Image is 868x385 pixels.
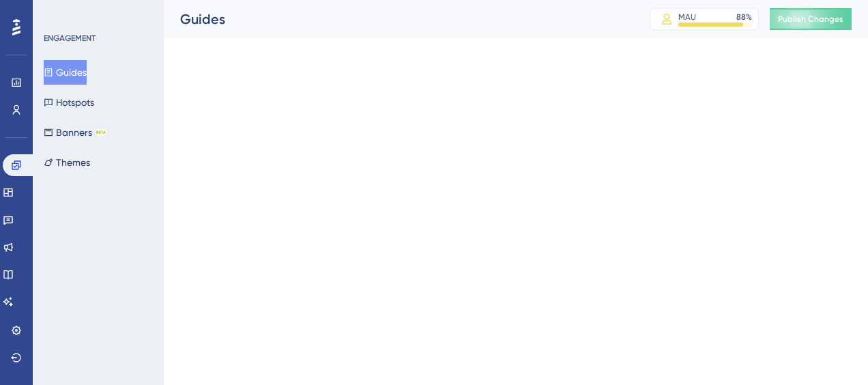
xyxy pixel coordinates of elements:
div: 88 % [736,12,752,23]
div: Guides [180,10,616,29]
button: BannersBETA [44,120,107,145]
div: MAU [678,12,696,23]
button: Guides [44,60,87,85]
span: Publish Changes [778,14,843,25]
div: ENGAGEMENT [44,33,96,44]
button: Publish Changes [770,8,852,30]
button: Themes [44,150,90,175]
div: BETA [95,129,107,136]
button: Hotspots [44,90,94,115]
